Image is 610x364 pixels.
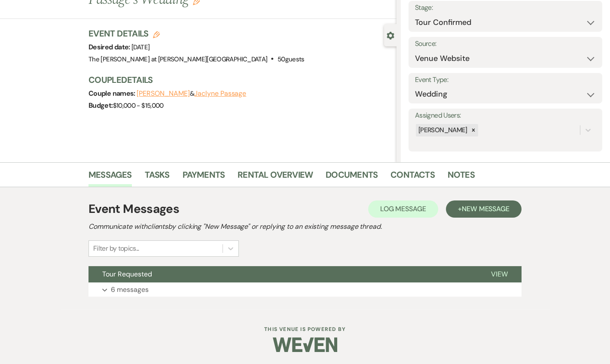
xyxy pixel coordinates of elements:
[462,204,509,213] span: New Message
[88,168,132,187] a: Messages
[88,55,267,64] span: The [PERSON_NAME] at [PERSON_NAME][GEOGRAPHIC_DATA]
[137,89,246,98] span: &
[137,90,190,97] button: [PERSON_NAME]
[415,38,596,50] label: Source:
[113,101,164,110] span: $10,000 - $15,000
[88,27,305,39] h3: Event Details
[415,2,596,14] label: Stage:
[368,200,438,218] button: Log Message
[194,90,246,97] button: Jaclyne Passage
[387,31,394,39] button: Close lead details
[448,168,475,187] a: Notes
[415,109,596,122] label: Assigned Users:
[88,200,179,218] h1: Event Messages
[93,243,139,254] div: Filter by topics...
[380,204,426,213] span: Log Message
[416,124,469,136] div: [PERSON_NAME]
[390,168,435,187] a: Contacts
[111,284,149,295] p: 6 messages
[145,168,170,187] a: Tasks
[102,270,152,279] span: Tour Requested
[238,168,313,187] a: Rental Overview
[88,89,137,98] span: Couple names:
[88,42,131,52] span: Desired date:
[278,55,305,64] span: 50 guests
[273,330,337,360] img: Weven Logo
[326,168,378,187] a: Documents
[131,43,149,52] span: [DATE]
[88,282,522,297] button: 6 messages
[183,168,225,187] a: Payments
[88,266,477,282] button: Tour Requested
[88,221,522,232] h2: Communicate with clients by clicking "New Message" or replying to an existing message thread.
[446,200,522,218] button: +New Message
[88,74,388,86] h3: Couple Details
[477,266,522,282] button: View
[415,74,596,86] label: Event Type:
[88,101,113,110] span: Budget:
[491,270,508,279] span: View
